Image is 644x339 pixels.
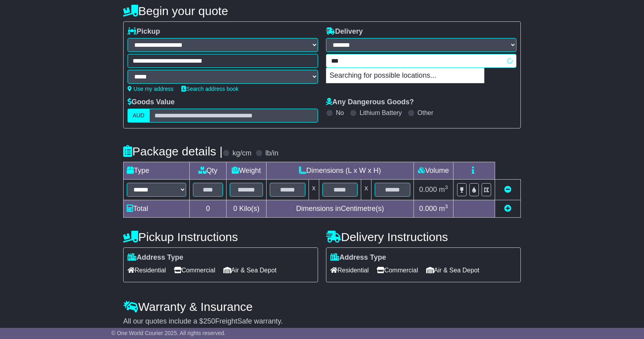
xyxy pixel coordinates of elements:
sup: 3 [445,203,448,209]
td: Type [124,162,190,180]
p: Searching for possible locations... [326,68,484,83]
td: Total [124,200,190,218]
label: Address Type [330,253,386,262]
div: All our quotes include a $ FreightSafe warranty. [123,317,521,326]
span: 0.000 [419,186,437,193]
h4: Pickup Instructions [123,230,318,243]
span: m [439,186,448,193]
label: Delivery [326,27,363,36]
label: Other [417,109,433,117]
td: 0 [190,200,227,218]
label: Goods Value [128,98,175,107]
a: Remove this item [504,186,511,193]
h4: Begin your quote [123,4,521,17]
span: Residential [330,264,369,276]
label: Any Dangerous Goods? [326,98,414,107]
label: No [336,109,344,117]
td: Dimensions in Centimetre(s) [266,200,413,218]
a: Use my address [128,86,173,92]
label: Pickup [128,27,160,36]
sup: 3 [445,184,448,190]
span: Commercial [174,264,215,276]
h4: Package details | [123,145,223,158]
h4: Delivery Instructions [326,230,521,243]
td: Weight [227,162,267,180]
label: AUD [128,109,150,123]
a: Search address book [181,86,238,92]
span: Residential [128,264,166,276]
span: 0 [233,205,237,213]
span: Commercial [377,264,418,276]
span: 0.000 [419,205,437,213]
span: m [439,205,448,213]
td: Dimensions (L x W x H) [266,162,413,180]
h4: Warranty & Insurance [123,300,521,313]
span: 250 [203,317,215,325]
td: x [361,180,372,200]
label: lb/in [265,149,278,158]
label: Lithium Battery [360,109,402,117]
td: Volume [413,162,453,180]
typeahead: Please provide city [326,54,516,68]
span: Air & Sea Depot [426,264,480,276]
label: kg/cm [232,149,252,158]
td: Qty [190,162,227,180]
span: Air & Sea Depot [223,264,277,276]
td: x [309,180,319,200]
td: Kilo(s) [227,200,267,218]
label: Address Type [128,253,183,262]
a: Add new item [504,205,511,213]
span: © One World Courier 2025. All rights reserved. [111,330,226,336]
